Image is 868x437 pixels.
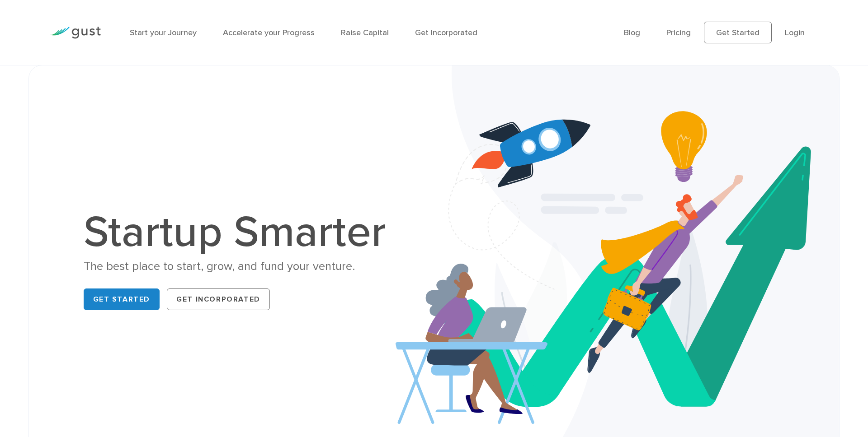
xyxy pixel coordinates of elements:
a: Login [785,28,805,37]
h1: Startup Smarter [84,211,396,254]
div: The best place to start, grow, and fund your venture. [84,259,396,274]
a: Accelerate your Progress [223,28,315,37]
a: Get Started [704,22,772,43]
img: Gust Logo [50,27,101,39]
a: Get Incorporated [415,28,477,37]
a: Raise Capital [341,28,389,37]
a: Pricing [666,28,691,37]
a: Get Started [84,288,160,310]
a: Get Incorporated [167,288,270,310]
a: Blog [624,28,640,37]
a: Start your Journey [130,28,197,37]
